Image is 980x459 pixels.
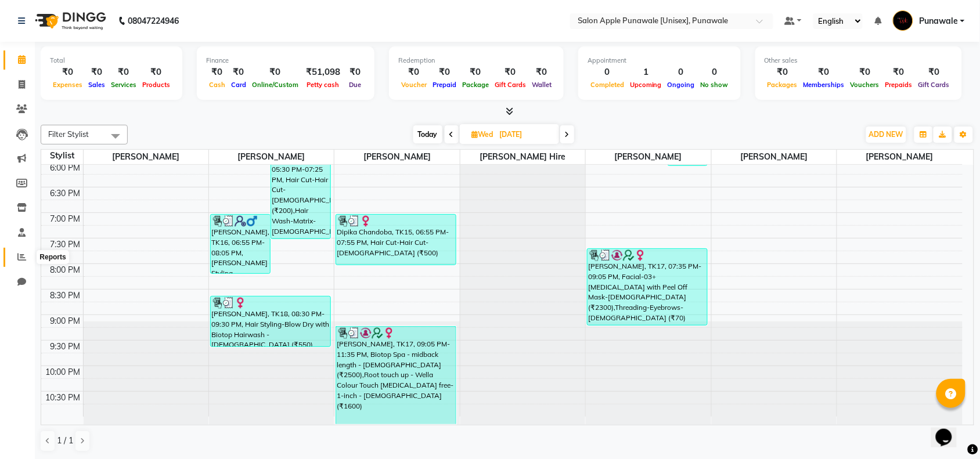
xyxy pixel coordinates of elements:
span: Due [346,81,364,89]
span: [PERSON_NAME] [712,150,837,164]
div: 1 [627,66,665,79]
span: Voucher [398,81,430,89]
span: Sales [85,81,108,89]
div: 8:00 PM [48,264,83,276]
span: [PERSON_NAME] Hire [460,150,585,164]
span: Completed [588,81,627,89]
div: 0 [665,66,698,79]
span: Online/Custom [249,81,301,89]
div: 6:00 PM [48,162,83,174]
b: 08047224946 [128,5,179,37]
span: Upcoming [627,81,665,89]
div: 9:00 PM [48,315,83,327]
span: Wed [469,130,496,139]
span: Filter Stylist [48,129,89,139]
div: Dipika Chandoba, TK15, 06:55 PM-07:55 PM, Hair Cut-Hair Cut-[DEMOGRAPHIC_DATA] (₹500) [336,215,456,265]
div: [PERSON_NAME], TK17, 07:35 PM-09:05 PM, Facial-03+ [MEDICAL_DATA] with Peel Off Mask-[DEMOGRAPHIC... [588,249,707,325]
span: Services [108,81,139,89]
div: Other sales [765,56,953,66]
span: [PERSON_NAME] [837,150,963,164]
span: Prepaid [430,81,459,89]
span: [PERSON_NAME] [209,150,334,164]
span: Wallet [529,81,554,89]
div: 10:00 PM [44,366,83,378]
span: Prepaids [882,81,916,89]
span: Packages [765,81,801,89]
div: 6:30 PM [48,187,83,200]
div: Redemption [398,56,554,66]
div: ₹0 [108,66,139,79]
div: 8:30 PM [48,290,83,302]
button: ADD NEW [866,127,906,143]
span: Gift Cards [492,81,529,89]
div: ₹0 [398,66,430,79]
span: Card [228,81,249,89]
div: ₹0 [206,66,228,79]
div: Total [50,56,173,66]
div: ₹0 [50,66,85,79]
div: ₹0 [848,66,882,79]
input: 2025-09-03 [496,126,554,143]
span: 1 / 1 [57,435,73,447]
div: [PERSON_NAME], TK17, 09:05 PM-11:35 PM, Biotop Spa - midback length - [DEMOGRAPHIC_DATA] (₹2500),... [336,327,456,424]
iframe: chat widget [931,413,968,447]
div: ₹0 [85,66,108,79]
span: Memberships [801,81,848,89]
span: Today [413,125,442,143]
span: No show [698,81,732,89]
div: 7:30 PM [48,238,83,251]
div: ₹0 [345,66,365,79]
div: Stylist [41,150,83,162]
div: ₹0 [882,66,916,79]
img: logo [30,5,109,37]
div: ₹0 [916,66,953,79]
div: [PERSON_NAME], TK16, 06:55 PM-08:05 PM, [PERSON_NAME] Styling-[PERSON_NAME] Trim-[DEMOGRAPHIC_DAT... [211,215,270,273]
span: Ongoing [665,81,698,89]
div: ₹0 [139,66,173,79]
span: [PERSON_NAME] [586,150,711,164]
div: ₹0 [765,66,801,79]
div: 0 [698,66,732,79]
span: Expenses [50,81,85,89]
span: Petty cash [304,81,343,89]
span: Cash [206,81,228,89]
span: Products [139,81,173,89]
div: Appointment [588,56,732,66]
span: [PERSON_NAME] [334,150,459,164]
div: ₹51,098 [301,66,345,79]
div: 10:30 PM [44,392,83,404]
div: abha sir, TK14, 05:30 PM-07:25 PM, Hair Cut-Hair Cut-[DEMOGRAPHIC_DATA] (₹200),Hair Wash-Matrix-[... [271,142,330,238]
div: ₹0 [459,66,492,79]
span: Punawale [919,15,958,27]
div: [PERSON_NAME], TK18, 08:30 PM-09:30 PM, Hair Styling-Blow Dry with Biotop Hairwash -[DEMOGRAPHIC_... [211,297,330,346]
div: 7:00 PM [48,213,83,225]
img: Punawale [893,10,913,31]
div: ₹0 [249,66,301,79]
div: 0 [588,66,627,79]
div: Reports [37,251,69,265]
span: Vouchers [848,81,882,89]
div: Finance [206,56,365,66]
span: Gift Cards [916,81,953,89]
div: 9:30 PM [48,341,83,353]
span: Package [459,81,492,89]
div: ₹0 [492,66,529,79]
span: [PERSON_NAME] [84,150,208,164]
span: ADD NEW [869,130,903,139]
div: ₹0 [529,66,554,79]
div: ₹0 [801,66,848,79]
div: ₹0 [430,66,459,79]
div: ₹0 [228,66,249,79]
